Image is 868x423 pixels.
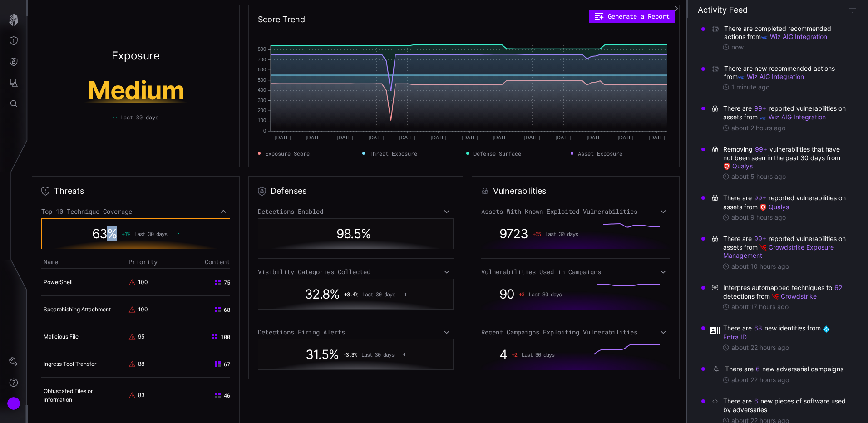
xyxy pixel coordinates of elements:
div: There are new adversarial campaigns [725,364,845,374]
div: Vulnerabilities Used in Campaigns [481,268,670,276]
a: Crowdstrike Exposure Management [723,243,836,259]
button: 6 [755,364,760,374]
span: Removing vulnerabilities that have not been seen in the past 30 days from [723,145,848,171]
text: [DATE] [493,135,509,140]
text: [DATE] [462,135,478,140]
a: Crowdstrike [772,292,817,300]
time: about 10 hours ago [731,262,789,271]
img: Azure AD [823,325,830,333]
h1: Medium [50,78,221,103]
span: Defense Surface [473,149,521,157]
button: Generate a Report [589,10,675,23]
time: 1 minute ago [731,83,769,91]
th: Content [180,256,231,269]
span: Last 30 days [361,351,394,358]
a: Malicious File [44,333,79,340]
text: [DATE] [337,135,353,140]
text: [DATE] [306,135,322,140]
span: Last 30 days [529,291,562,297]
h2: Exposure [112,50,160,61]
time: now [731,43,744,51]
th: Priority [126,256,179,269]
text: 500 [258,77,266,83]
button: 6 [754,397,759,406]
span: There are reported vulnerabilities on assets from [723,193,848,211]
text: [DATE] [399,135,415,140]
span: Last 30 days [134,231,167,237]
a: Obfuscated Files or Information [44,388,93,403]
text: [DATE] [587,135,603,140]
button: 99+ [755,145,768,154]
h2: Score Trend [258,14,305,25]
text: [DATE] [275,135,291,140]
img: Wiz [761,34,768,41]
span: There are completed recommended actions from [724,25,848,41]
button: 62 [834,283,843,292]
a: Wiz AIG Integration [761,33,827,40]
text: 100 [258,118,266,123]
span: 63 % [92,226,117,241]
img: Qualys VMDR [759,204,767,211]
div: 95 [138,333,145,341]
img: Qualys VMDR [723,163,730,170]
span: 46 [224,391,230,399]
span: 68 [224,305,230,314]
th: Name [41,256,126,269]
span: There are reported vulnerabilities on assets from [723,104,848,121]
div: Top 10 Technique Coverage [41,207,230,216]
img: Crowdstrike Falcon Spotlight Devices [759,244,767,251]
span: 31.5 % [306,347,339,362]
text: 400 [258,87,266,93]
a: Entra ID [723,324,832,340]
span: Threat Exposure [370,149,417,157]
a: Ingress Tool Transfer [44,360,96,367]
a: Wiz AIG Integration [738,73,804,80]
div: 100 [138,278,145,286]
a: Qualys [723,162,753,170]
span: + 3 [519,291,524,297]
span: + 1 % [122,231,130,237]
time: about 17 hours ago [731,303,789,311]
time: about 9 hours ago [731,213,786,221]
h2: Threats [54,186,84,197]
span: -3.3 % [343,351,357,358]
button: 99+ [754,234,767,243]
span: 32.8 % [305,286,340,302]
text: [DATE] [556,135,572,140]
text: 600 [258,67,266,72]
a: Qualys [759,203,789,211]
span: 75 [224,278,230,286]
span: 4 [499,347,507,362]
div: Visibility Categories Collected [258,268,454,276]
text: 800 [258,46,266,52]
span: Last 30 days [522,351,554,358]
div: 100 [138,305,145,314]
span: + 2 [512,351,517,358]
button: 99+ [754,104,767,113]
time: about 22 hours ago [731,376,789,384]
a: Wiz AIG Integration [759,113,826,121]
span: 100 [221,333,230,341]
a: PowerShell [44,279,73,285]
span: + 65 [533,231,541,237]
img: CrowdStrike Falcon [772,293,779,300]
h2: Vulnerabilities [493,186,546,197]
span: Last 30 days [120,113,158,121]
time: about 2 hours ago [731,124,785,132]
div: There are new pieces of software used by adversaries [723,397,848,414]
h4: Activity Feed [698,5,748,15]
span: 9723 [499,226,528,241]
text: 200 [258,108,266,113]
span: Last 30 days [545,231,578,237]
span: There are reported vulnerabilities on assets from [723,234,848,260]
div: Detections Firing Alerts [258,328,454,336]
text: [DATE] [524,135,540,140]
span: Last 30 days [362,291,395,297]
span: 67 [224,360,230,368]
text: [DATE] [618,135,634,140]
span: 98.5 % [336,226,371,241]
a: Spearphishing Attachment [44,306,111,313]
div: 88 [138,360,145,368]
span: Exposure Score [265,149,310,157]
text: [DATE] [369,135,385,140]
